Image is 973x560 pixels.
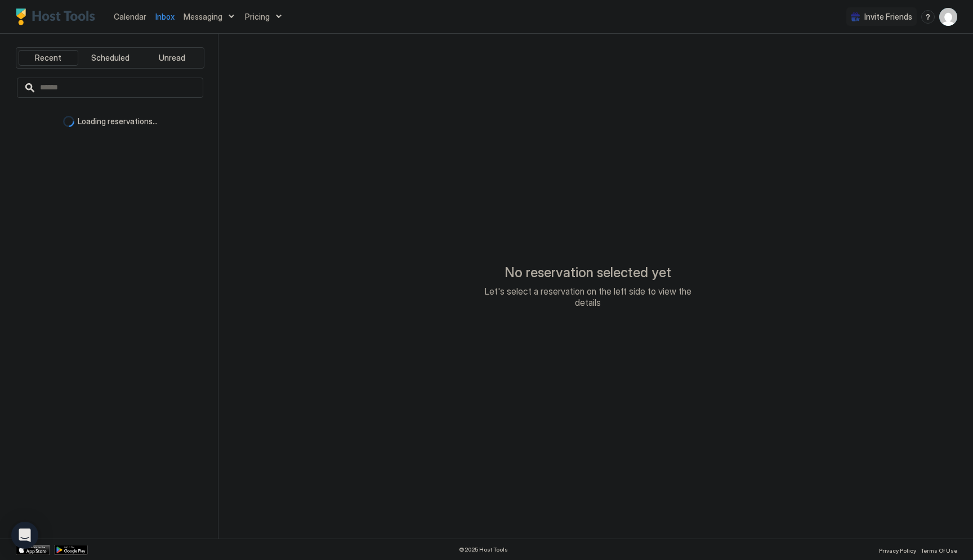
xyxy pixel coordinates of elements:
button: Unread [142,50,202,66]
a: App Store [16,545,50,555]
span: No reservation selected yet [505,264,671,281]
div: loading [63,116,74,127]
a: Inbox [155,11,175,22]
span: Messaging [184,12,222,22]
a: Host Tools Logo [16,8,100,25]
a: Terms Of Use [921,544,957,556]
input: Input Field [35,78,203,97]
span: Invite Friends [864,12,912,22]
button: Recent [19,50,78,66]
span: © 2025 Host Tools [459,546,508,553]
button: Scheduled [81,50,140,66]
div: User profile [939,8,957,26]
span: Privacy Policy [879,547,916,554]
span: Unread [159,53,185,63]
a: Calendar [114,11,146,22]
div: menu [921,10,935,24]
span: Pricing [245,12,270,22]
span: Calendar [114,12,146,21]
a: Privacy Policy [879,544,916,556]
div: tab-group [16,47,204,69]
a: Google Play Store [54,545,88,555]
div: Open Intercom Messenger [11,522,38,549]
span: Let's select a reservation on the left side to view the details [475,286,700,308]
span: Loading reservations... [78,116,158,127]
span: Inbox [155,12,175,21]
span: Terms Of Use [921,547,957,554]
span: Scheduled [91,53,130,63]
span: Recent [35,53,61,63]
